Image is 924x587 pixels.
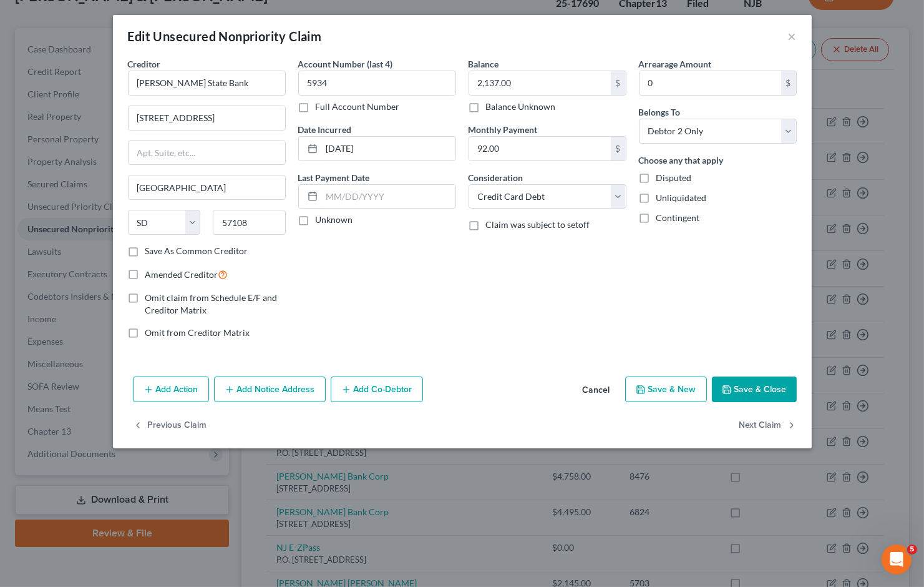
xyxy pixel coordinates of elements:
[469,137,611,160] input: 0.00
[788,29,797,44] button: ×
[129,106,285,130] input: Enter address...
[656,212,700,223] span: Contingent
[322,185,455,209] input: MM/DD/YYYY
[882,545,912,575] iframe: Intercom live chat
[133,377,209,403] button: Add Action
[145,292,278,315] span: Omit claim from Schedule E/F and Creditor Matrix
[316,214,353,226] label: Unknown
[469,71,611,95] input: 0.00
[213,210,286,235] input: Enter zip...
[145,269,218,280] span: Amended Creditor
[145,245,248,257] label: Save As Common Creditor
[129,141,285,165] input: Apt, Suite, etc...
[573,378,620,403] button: Cancel
[907,545,917,555] span: 5
[298,123,352,136] label: Date Incurred
[469,57,499,71] label: Balance
[316,101,400,113] label: Full Account Number
[128,59,161,69] span: Creditor
[656,192,707,203] span: Unliquidated
[656,172,692,183] span: Disputed
[298,57,393,71] label: Account Number (last 4)
[469,123,538,136] label: Monthly Payment
[486,219,590,230] span: Claim was subject to setoff
[214,377,326,403] button: Add Notice Address
[639,57,712,71] label: Arrearage Amount
[739,412,797,438] button: Next Claim
[611,71,626,95] div: $
[611,137,626,160] div: $
[298,171,370,184] label: Last Payment Date
[128,27,322,45] div: Edit Unsecured Nonpriority Claim
[625,377,707,403] button: Save & New
[640,71,781,95] input: 0.00
[129,175,285,199] input: Enter city...
[298,71,456,96] input: XXXX
[128,71,286,96] input: Search creditor by name...
[145,327,250,338] span: Omit from Creditor Matrix
[639,154,724,167] label: Choose any that apply
[639,107,681,117] span: Belongs To
[133,412,207,438] button: Previous Claim
[469,171,523,184] label: Consideration
[486,101,556,113] label: Balance Unknown
[322,137,455,160] input: MM/DD/YYYY
[331,377,423,403] button: Add Co-Debtor
[781,71,796,95] div: $
[712,377,797,403] button: Save & Close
